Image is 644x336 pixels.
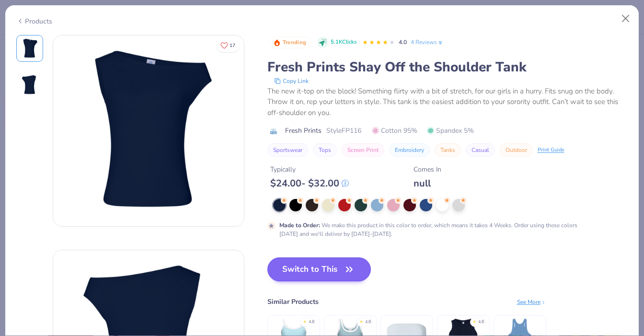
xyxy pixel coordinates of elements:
[267,86,628,118] div: The new it-top on the block! Something flirty with a bit of stretch, for our girls in a hurry. Fi...
[427,126,474,136] span: Spandex 5%
[478,319,484,325] div: 4.8
[273,39,281,46] img: Trending sort
[414,164,441,174] div: Comes In
[342,143,384,157] button: Screen Print
[399,38,407,46] span: 4.0
[326,126,361,136] span: Style FP116
[267,257,371,281] button: Switch to This
[267,127,280,135] img: brand logo
[331,38,356,46] span: 5.1K Clicks
[313,143,337,157] button: Tops
[414,177,441,189] div: null
[538,146,564,154] div: Print Guide
[435,143,461,157] button: Tanks
[279,221,585,238] div: We make this product in this color to order, which means it takes 4 Weeks. Order using these colo...
[230,43,235,48] span: 17
[303,319,307,323] div: ★
[270,177,349,189] div: $ 24.00 - $ 32.00
[411,38,444,46] a: 4 Reviews
[472,319,476,323] div: ★
[53,35,244,226] img: Front
[267,297,319,307] div: Similar Products
[500,143,533,157] button: Outdoor
[389,143,430,157] button: Embroidery
[271,76,311,86] button: copy to clipboard
[267,143,308,157] button: Sportswear
[362,35,395,50] div: 4.0 Stars
[309,319,314,325] div: 4.8
[365,319,371,325] div: 4.8
[16,16,52,26] div: Products
[268,36,311,49] button: Badge Button
[267,58,628,76] div: Fresh Prints Shay Off the Shoulder Tank
[372,126,417,136] span: Cotton 95%
[359,319,363,323] div: ★
[285,126,322,136] span: Fresh Prints
[279,221,320,229] strong: Made to Order :
[270,164,349,174] div: Typically
[283,40,306,45] span: Trending
[617,10,635,28] button: Close
[18,73,41,96] img: Back
[18,37,41,60] img: Front
[517,298,546,306] div: See More
[216,38,240,52] button: Like
[466,143,495,157] button: Casual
